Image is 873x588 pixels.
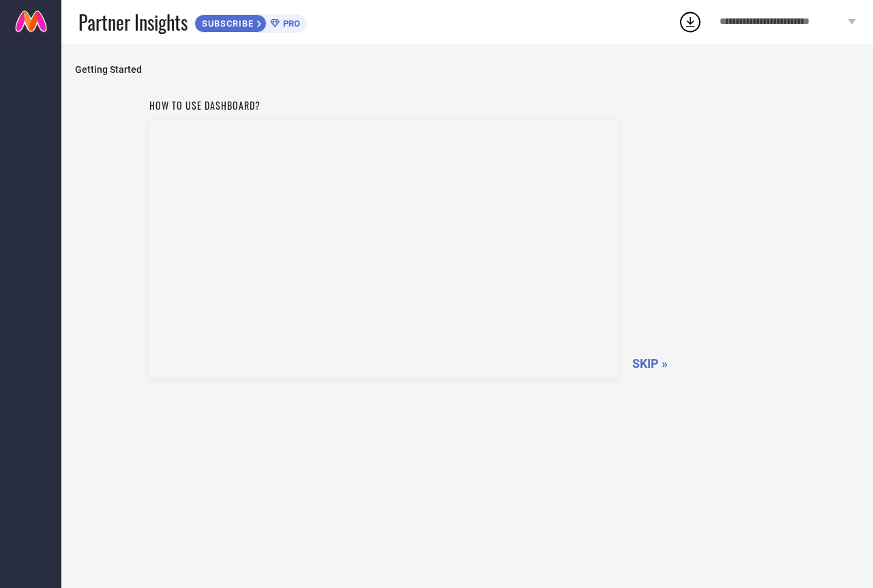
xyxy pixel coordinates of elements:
span: SUBSCRIBE [195,18,257,29]
a: SUBSCRIBEPRO [194,11,307,33]
h1: How to use dashboard? [149,98,619,112]
iframe: Workspace Section [149,119,619,378]
span: Partner Insights [78,8,188,36]
span: PRO [280,18,300,29]
span: SKIP » [632,356,668,371]
div: Open download list [678,10,702,34]
span: Getting Started [75,64,859,75]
